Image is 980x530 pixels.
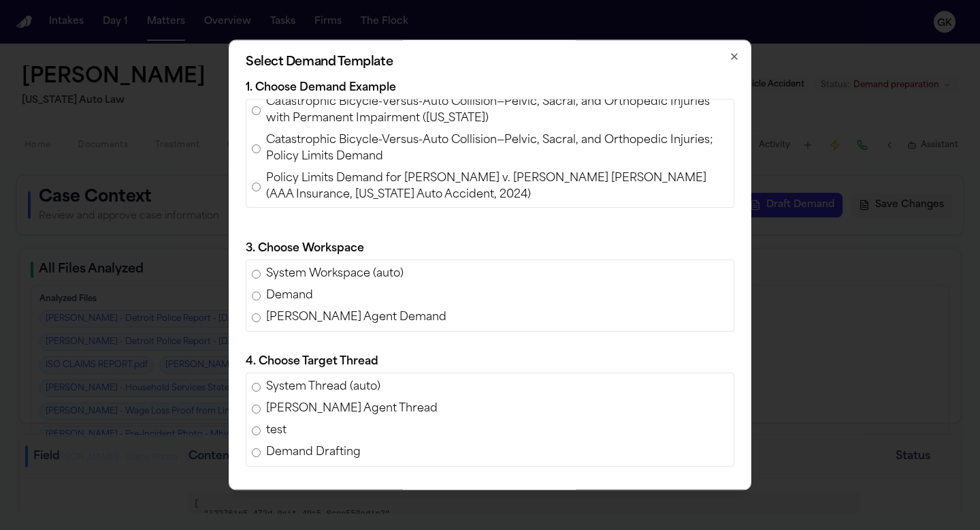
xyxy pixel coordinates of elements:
input: Demand [252,292,261,300]
input: [PERSON_NAME] Agent Thread [252,405,261,414]
input: Demand Drafting [252,448,261,457]
input: Catastrophic Bicycle-Versus-Auto Collision—Pelvic, Sacral, and Orthopedic Injuries with Permanent... [252,106,261,115]
input: Policy Limits Demand for [PERSON_NAME] v. [PERSON_NAME] [PERSON_NAME] (AAA Insurance, [US_STATE] ... [252,183,261,191]
input: test [252,426,261,435]
input: [PERSON_NAME] Agent Demand [252,313,261,322]
span: test [266,422,287,439]
span: Policy Limits Demand for [PERSON_NAME] v. [PERSON_NAME] [PERSON_NAME] (AAA Insurance, [US_STATE] ... [266,170,728,203]
p: 1. Choose Demand Example [246,80,734,96]
span: System Thread (auto) [266,379,380,395]
span: Demand [266,287,313,304]
p: 4. Choose Target Thread [246,354,734,370]
p: 3. Choose Workspace [246,240,734,257]
span: System Workspace (auto) [266,266,404,282]
span: [PERSON_NAME] Agent Demand [266,309,446,326]
span: Catastrophic Bicycle-Versus-Auto Collision—Pelvic, Sacral, and Orthopedic Injuries; Policy Limits... [266,132,728,165]
input: System Thread (auto) [252,383,261,392]
span: Demand Drafting [266,444,361,461]
input: Catastrophic Bicycle-Versus-Auto Collision—Pelvic, Sacral, and Orthopedic Injuries; Policy Limits... [252,144,261,153]
h2: Select Demand Template [246,57,734,69]
span: [PERSON_NAME] Agent Thread [266,401,438,417]
input: System Workspace (auto) [252,270,261,279]
span: Catastrophic Bicycle-Versus-Auto Collision—Pelvic, Sacral, and Orthopedic Injuries with Permanent... [266,94,728,127]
